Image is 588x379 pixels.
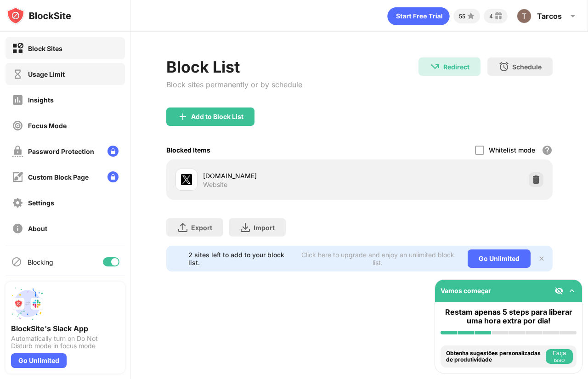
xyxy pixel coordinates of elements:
[28,258,53,266] div: Blocking
[12,197,23,209] img: settings-off.svg
[11,287,44,320] img: push-slack.svg
[203,181,227,189] div: Website
[441,308,577,325] div: Restam apenas 5 steps para liberar uma hora extra por dia!
[512,63,542,71] div: Schedule
[28,173,89,181] div: Custom Block Page
[441,287,491,294] div: Vamos começar
[166,57,302,76] div: Block List
[299,251,457,266] div: Click here to upgrade and enjoy an unlimited block list.
[387,7,450,25] div: animation
[12,223,23,234] img: about-off.svg
[489,146,535,154] div: Whitelist mode
[459,13,465,20] div: 55
[28,96,54,104] div: Insights
[11,353,67,368] div: Go Unlimited
[12,146,23,157] img: password-protection-off.svg
[493,11,504,22] img: reward-small.svg
[191,224,212,232] div: Export
[203,171,360,181] div: [DOMAIN_NAME]
[554,286,564,295] img: eye-not-visible.svg
[546,349,573,364] button: Faça isso
[166,80,302,89] div: Block sites permanently or by schedule
[181,174,192,185] img: favicons
[11,335,119,350] div: Automatically turn on Do Not Disturb mode in focus mode
[468,249,531,268] div: Go Unlimited
[191,113,243,120] div: Add to Block List
[446,350,543,363] div: Obtenha sugestões personalizadas de produtividade
[11,324,119,333] div: BlockSite's Slack App
[12,120,23,131] img: focus-off.svg
[517,9,531,23] img: ACg8ocLGrCtXU2ZCcfQX-FaW6_GlKZABTKLqgyixX-GFboWt1ZCX8Q=s96-c
[567,286,577,295] img: omni-setup-toggle.svg
[166,146,210,154] div: Blocked Items
[12,171,23,183] img: customize-block-page-off.svg
[6,6,71,25] img: logo-blocksite.svg
[107,171,119,182] img: lock-menu.svg
[28,199,54,207] div: Settings
[465,11,476,22] img: points-small.svg
[11,256,22,267] img: blocking-icon.svg
[28,147,94,155] div: Password Protection
[28,225,47,232] div: About
[538,255,545,262] img: x-button.svg
[107,146,119,157] img: lock-menu.svg
[443,63,469,71] div: Redirect
[12,94,23,106] img: insights-off.svg
[28,122,67,130] div: Focus Mode
[254,224,275,232] div: Import
[12,68,23,80] img: time-usage-off.svg
[12,43,23,54] img: block-on.svg
[489,13,493,20] div: 4
[188,251,293,266] div: 2 sites left to add to your block list.
[537,11,562,21] div: Tarcos
[28,70,65,78] div: Usage Limit
[28,45,62,52] div: Block Sites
